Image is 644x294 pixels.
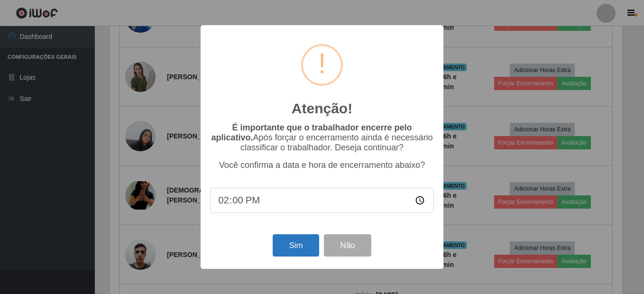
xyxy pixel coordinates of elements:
[211,123,412,142] b: É importante que o trabalhador encerre pelo aplicativo.
[324,234,371,257] button: Não
[210,123,434,153] p: Após forçar o encerramento ainda é necessário classificar o trabalhador. Deseja continuar?
[292,100,352,117] h2: Atenção!
[273,234,319,257] button: Sim
[210,160,434,170] p: Você confirma a data e hora de encerramento abaixo?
